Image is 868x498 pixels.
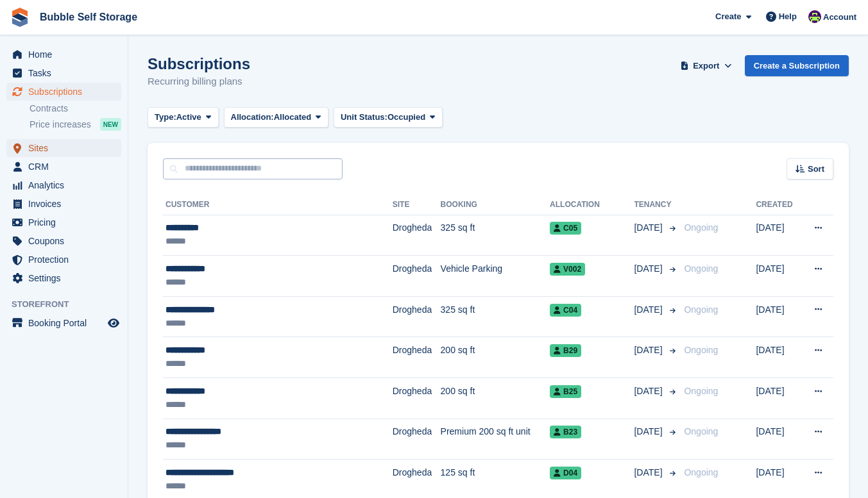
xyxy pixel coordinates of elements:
[715,10,741,23] span: Create
[441,419,550,460] td: Premium 200 sq ft unit
[550,344,581,357] span: B29
[393,256,441,297] td: Drogheda
[6,195,121,213] a: menu
[6,232,121,250] a: menu
[634,344,665,357] span: [DATE]
[393,215,441,256] td: Drogheda
[823,11,856,24] span: Account
[808,163,824,176] span: Sort
[12,298,128,311] span: Storefront
[6,213,121,231] a: menu
[779,10,797,23] span: Help
[100,118,121,131] div: NEW
[745,55,849,76] a: Create a Subscription
[634,262,665,276] span: [DATE]
[393,378,441,419] td: Drogheda
[274,111,312,124] span: Allocated
[28,139,105,157] span: Sites
[550,195,634,215] th: Allocation
[393,195,441,215] th: Site
[6,139,121,157] a: menu
[6,158,121,176] a: menu
[550,222,581,235] span: C05
[441,296,550,337] td: 325 sq ft
[148,55,250,72] h1: Subscriptions
[441,215,550,256] td: 325 sq ft
[28,251,105,269] span: Protection
[30,117,121,131] a: Price increases NEW
[693,60,719,72] span: Export
[6,269,121,287] a: menu
[6,176,121,194] a: menu
[634,385,665,398] span: [DATE]
[28,213,105,231] span: Pricing
[6,251,121,269] a: menu
[441,195,550,215] th: Booking
[550,385,581,398] span: B25
[10,8,30,27] img: stora-icon-8386f47178a22dfd0bd8f6a31ec36ba5ce8667c1dd55bd0f319d3a0aa187defe.svg
[441,378,550,419] td: 200 sq ft
[163,195,393,215] th: Customer
[6,314,121,332] a: menu
[684,467,718,477] span: Ongoing
[393,337,441,378] td: Drogheda
[550,426,581,438] span: B23
[634,303,665,317] span: [DATE]
[684,386,718,396] span: Ongoing
[684,263,718,274] span: Ongoing
[28,195,105,213] span: Invoices
[35,6,142,28] a: Bubble Self Storage
[6,64,121,82] a: menu
[155,111,176,124] span: Type:
[684,304,718,315] span: Ongoing
[176,111,201,124] span: Active
[634,425,665,438] span: [DATE]
[393,419,441,460] td: Drogheda
[28,269,105,287] span: Settings
[6,46,121,63] a: menu
[28,158,105,176] span: CRM
[684,222,718,233] span: Ongoing
[441,337,550,378] td: 200 sq ft
[106,315,121,331] a: Preview store
[550,467,581,479] span: D04
[30,103,121,115] a: Contracts
[756,296,801,337] td: [DATE]
[756,378,801,419] td: [DATE]
[756,195,801,215] th: Created
[30,119,91,131] span: Price increases
[334,107,443,128] button: Unit Status: Occupied
[678,55,735,76] button: Export
[756,419,801,460] td: [DATE]
[634,466,665,479] span: [DATE]
[634,195,679,215] th: Tenancy
[148,74,250,89] p: Recurring billing plans
[684,426,718,436] span: Ongoing
[634,221,665,235] span: [DATE]
[28,64,105,82] span: Tasks
[231,111,274,124] span: Allocation:
[28,46,105,63] span: Home
[550,304,581,317] span: C04
[684,345,718,355] span: Ongoing
[28,83,105,101] span: Subscriptions
[28,176,105,194] span: Analytics
[28,232,105,250] span: Coupons
[550,263,585,276] span: V002
[756,337,801,378] td: [DATE]
[148,107,219,128] button: Type: Active
[28,314,105,332] span: Booking Portal
[387,111,425,124] span: Occupied
[756,256,801,297] td: [DATE]
[441,256,550,297] td: Vehicle Parking
[341,111,387,124] span: Unit Status:
[756,215,801,256] td: [DATE]
[6,83,121,101] a: menu
[393,296,441,337] td: Drogheda
[808,10,821,23] img: Tom Gilmore
[224,107,328,128] button: Allocation: Allocated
